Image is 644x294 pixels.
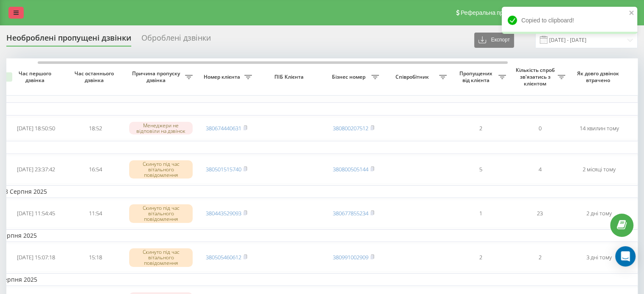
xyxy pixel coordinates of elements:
td: [DATE] 23:37:42 [6,156,66,184]
span: Час останнього дзвінка [72,70,118,83]
div: Скинуто під час вітального повідомлення [129,160,193,179]
td: 0 [510,117,569,140]
div: Оброблені дзвінки [141,33,211,47]
td: 3 дні тому [569,244,629,272]
span: Пропущених від клієнта [455,70,498,83]
div: Скинуто під час вітального повідомлення [129,204,193,223]
a: 380800207512 [333,124,368,132]
td: 16:54 [66,156,125,184]
span: Як довго дзвінок втрачено [576,70,622,83]
td: 2 дні тому [569,200,629,228]
a: 380991002909 [333,253,368,261]
td: [DATE] 15:07:18 [6,244,66,272]
button: close [629,9,635,17]
span: Бізнес номер [328,74,371,80]
a: 380505460612 [206,253,241,261]
td: [DATE] 11:54:45 [6,200,66,228]
span: Співробітник [387,74,439,80]
div: Open Intercom Messenger [615,246,636,267]
td: 2 [451,244,510,272]
td: 2 місяці тому [569,156,629,184]
td: 4 [510,156,569,184]
td: 1 [451,200,510,228]
td: 5 [451,156,510,184]
td: 14 хвилин тому [569,117,629,140]
a: 380674440631 [206,124,241,132]
div: Необроблені пропущені дзвінки [6,33,131,47]
div: Copied to clipboard! [502,7,637,34]
div: Скинуто під час вітального повідомлення [129,248,193,267]
a: 380800505144 [333,165,368,173]
a: 380443529093 [206,209,241,217]
span: ПІБ Клієнта [263,74,317,80]
td: [DATE] 18:50:50 [6,117,66,140]
a: 380677855234 [333,209,368,217]
span: Кількість спроб зв'язатись з клієнтом [514,67,558,87]
span: Номер клієнта [201,74,244,80]
a: 380501515740 [206,165,241,173]
button: Експорт [474,33,514,48]
td: 2 [510,244,569,272]
td: 15:18 [66,244,125,272]
td: 11:54 [66,200,125,228]
td: 23 [510,200,569,228]
span: Реферальна програма [461,9,523,16]
td: 2 [451,117,510,140]
div: Менеджери не відповіли на дзвінок [129,122,193,135]
span: Причина пропуску дзвінка [129,70,185,83]
td: 18:52 [66,117,125,140]
span: Час першого дзвінка [13,70,59,83]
